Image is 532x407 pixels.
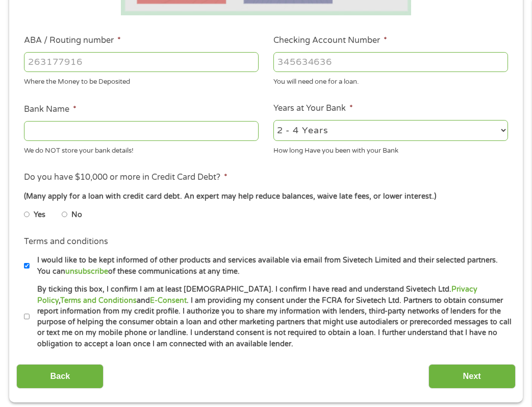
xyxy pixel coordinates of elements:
input: 345634636 [273,52,508,71]
label: No [71,209,82,221]
label: Do you have $10,000 or more in Credit Card Debt? [24,172,227,183]
a: E-Consent [150,296,187,305]
div: How long Have you been with your Bank [273,142,508,156]
input: Back [16,364,104,389]
label: Years at Your Bank [273,103,353,114]
div: Where the Money to be Deposited [24,74,259,87]
a: Privacy Policy [37,285,477,304]
div: You will need one for a loan. [273,74,508,87]
a: unsubscribe [65,267,108,276]
div: (Many apply for a loan with credit card debt. An expert may help reduce balances, waive late fees... [24,191,508,202]
div: We do NOT store your bank details! [24,142,259,156]
label: ABA / Routing number [24,35,121,46]
label: I would like to be kept informed of other products and services available via email from Sivetech... [30,255,512,277]
label: By ticking this box, I confirm I am at least [DEMOGRAPHIC_DATA]. I confirm I have read and unders... [30,284,512,349]
a: Terms and Conditions [60,296,137,305]
label: Yes [34,209,45,221]
label: Bank Name [24,104,77,115]
label: Terms and conditions [24,236,108,247]
input: 263177916 [24,52,259,71]
label: Checking Account Number [273,35,387,46]
input: Next [428,364,516,389]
